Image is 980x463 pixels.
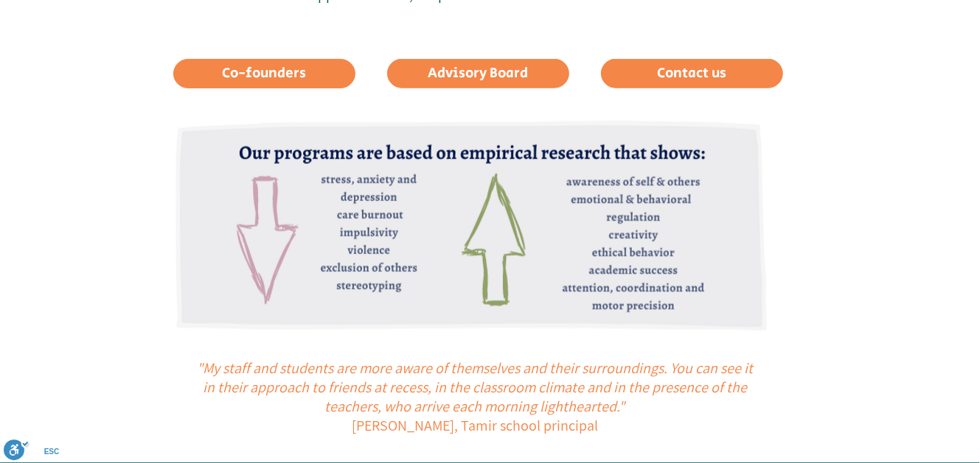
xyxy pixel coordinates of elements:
span: [PERSON_NAME], Tamir school principal [352,416,598,435]
span: Contact us [657,64,726,84]
a: Co-founders [173,59,355,88]
a: Advisory Board [387,59,569,88]
span: Advisory Board [428,64,528,84]
span: "My staff and students are more aware of themselves and their surroundings. You can see it in the... [197,358,753,416]
a: Contact us [601,59,783,88]
span: Co-founders [222,64,306,84]
img: 1.png [166,110,777,345]
iframe: Wix Chat [777,400,980,463]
